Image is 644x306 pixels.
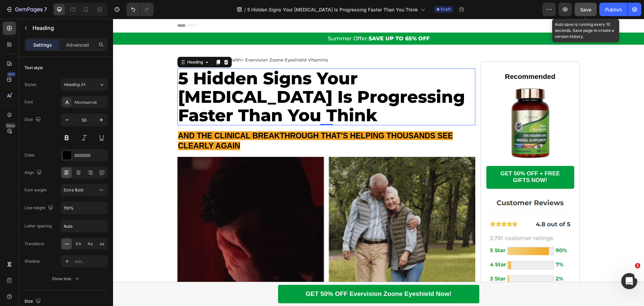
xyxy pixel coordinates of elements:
div: Size [24,115,42,124]
button: Heading 2* [61,79,108,91]
button: Extra Bold [61,184,108,196]
div: Font weight [24,187,47,193]
span: Draft [441,6,451,12]
div: Styles [24,82,36,88]
button: Save [575,3,597,16]
div: Align [24,168,43,177]
a: Get 50% OFF + Free Gifts Now! [373,147,461,170]
div: Montserrat [74,99,106,105]
button: Publish [599,3,628,16]
div: Size [24,297,42,306]
p: Settings [33,41,52,48]
div: Shadow [24,258,40,264]
p: 7 [44,5,47,13]
button: Show less [24,273,108,285]
div: Undo/Redo [126,3,154,16]
div: Text style [24,65,43,71]
div: Show less [52,275,80,282]
div: Color [24,152,35,158]
iframe: Intercom live chat [621,273,637,289]
span: AA [75,241,82,247]
span: Save [580,7,591,12]
span: / [244,6,246,13]
span: aa [100,241,104,247]
p: Heading [33,24,105,32]
input: Auto [61,202,107,214]
p: GET 50% OFF Evervision Zoone Eyeshield Now! [193,271,338,279]
img: gempages_559101826016740245-67c1114a-af9c-4b76-8368-29deca42b94d.png [397,69,437,140]
div: Add... [74,259,106,265]
span: Aa [88,241,93,247]
span: 1 [635,263,640,268]
div: Beta [5,123,16,128]
button: 7 [3,3,50,16]
div: 000000 [74,152,106,159]
iframe: Design area [113,19,644,306]
div: Letter spacing [24,223,52,229]
span: Heading 2* [64,82,86,88]
div: Publish [605,6,622,13]
div: 450 [6,72,16,77]
p: Advanced [66,41,89,48]
div: Line height [24,204,55,213]
h2: Recommended [373,53,461,62]
input: Auto [61,220,107,232]
span: Extra Bold [64,187,83,192]
div: Font [24,99,33,105]
p: Get 50% OFF + Free Gifts Now! [381,151,453,165]
span: 5 Hidden Signs Your [MEDICAL_DATA] Is Progressing Faster Than You Think [247,6,418,13]
div: Transform [24,241,44,247]
a: GET 50% OFF Evervision Zoone Eyeshield Now! [165,266,366,285]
